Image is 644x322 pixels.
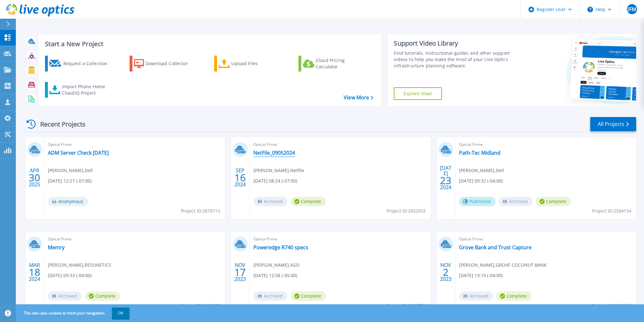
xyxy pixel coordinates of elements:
[48,262,111,269] span: [PERSON_NAME] , RESONETICS
[459,244,532,251] a: Grove Bank and Trust Capture
[181,207,220,214] span: Project ID: 2879715
[459,272,503,279] span: [DATE] 13:10 (-04:00)
[29,166,41,189] div: APR 2025
[29,175,40,180] span: 30
[48,141,221,148] span: Optical Prime
[231,57,282,70] div: Upload Files
[440,261,452,284] div: NOV 2023
[459,141,632,148] span: Optical Prime
[234,166,246,189] div: SEP 2024
[316,57,367,70] div: Cloud Pricing Calculator
[386,207,426,214] span: Project ID: 2652932
[62,84,112,96] div: Import Phone Home CloudIQ Project
[298,56,369,71] a: Cloud Pricing Calculator
[45,40,373,47] h3: Start a New Project
[253,197,287,206] span: Archived
[628,7,636,12] span: JFM
[24,116,94,132] div: Recent Projects
[48,150,109,156] a: ADM Server Check [DATE]
[253,272,297,279] span: [DATE] 12:58 (-05:00)
[48,236,221,243] span: Optical Prime
[253,150,295,156] a: NetFile_09052024
[459,262,547,269] span: [PERSON_NAME] , GROVE COCONUT BANK
[112,307,130,319] button: OK
[29,269,40,275] span: 18
[290,197,326,206] span: Complete
[394,87,442,100] a: Explore Now!
[496,291,532,301] span: Complete
[394,50,521,69] div: Find tutorials, instructional guides and other support videos to help you make the most of your L...
[344,95,373,101] a: View More
[253,244,308,251] a: Poweredge R740 specs
[440,178,451,183] span: 23
[592,302,631,309] span: Project ID: 2302865
[253,177,297,184] span: [DATE] 08:24 (-07:00)
[48,197,88,206] span: Anonymous
[214,56,285,71] a: Upload Files
[536,197,571,206] span: Complete
[459,197,495,206] span: Published
[459,150,501,156] a: Path-Tec Midland
[443,269,449,275] span: 2
[234,175,246,180] span: 16
[17,307,130,319] span: This site uses cookies to track your navigation.
[85,291,120,301] span: Complete
[48,291,82,301] span: Archived
[592,207,631,214] span: Project ID: 2584154
[48,244,65,251] a: Memry
[29,261,41,284] div: MAR 2024
[459,177,503,184] span: [DATE] 09:32 (-04:00)
[459,167,504,174] span: [PERSON_NAME] , Dell
[440,166,452,189] div: [DATE] 2024
[48,177,92,184] span: [DATE] 12:27 (-07:00)
[253,291,287,301] span: Archived
[459,291,493,301] span: Archived
[253,262,300,269] span: [PERSON_NAME] , XGSI
[459,236,632,243] span: Optical Prime
[130,56,200,71] a: Download Collector
[146,57,196,70] div: Download Collector
[590,117,636,131] a: All Projects
[48,272,92,279] span: [DATE] 09:33 (-04:00)
[253,167,304,174] span: [PERSON_NAME] , Netfile
[253,141,427,148] span: Optical Prime
[45,56,116,71] a: Request a Collection
[234,269,246,275] span: 17
[290,291,326,301] span: Complete
[63,57,114,70] div: Request a Collection
[234,261,246,284] div: NOV 2023
[181,302,220,309] span: Project ID: 2419033
[386,302,426,309] span: Project ID: 2311772
[253,236,427,243] span: Optical Prime
[394,39,521,47] div: Support Video Library
[499,197,532,206] span: Archived
[48,167,93,174] span: [PERSON_NAME] , Dell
